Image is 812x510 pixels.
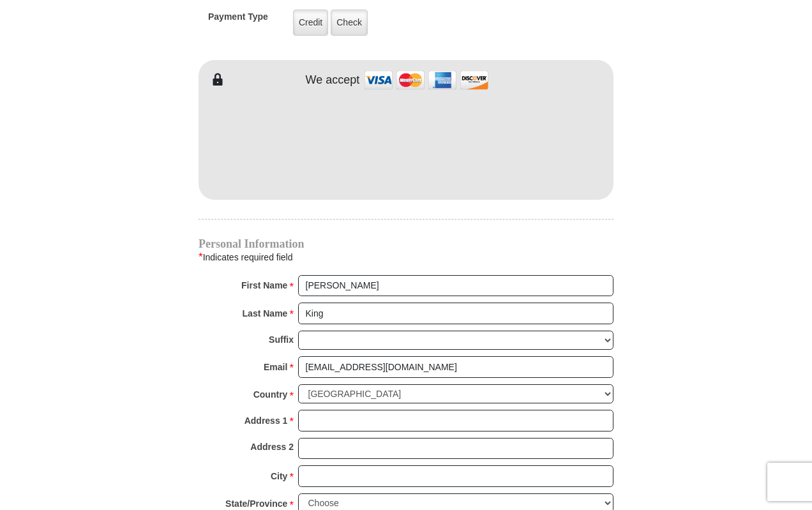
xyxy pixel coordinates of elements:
div: Indicates required field [199,249,613,266]
h4: Personal Information [199,239,613,249]
h5: Payment Type [208,11,268,29]
label: Credit [293,10,328,36]
strong: City [271,467,287,485]
strong: First Name [241,276,287,294]
label: Check [331,10,368,36]
strong: Address 2 [250,438,294,456]
strong: Suffix [269,331,294,349]
strong: Country [253,386,288,403]
strong: Address 1 [244,412,288,430]
h4: We accept [306,73,360,87]
img: credit cards accepted [363,66,490,94]
strong: Last Name [243,304,288,322]
strong: Email [264,358,287,376]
